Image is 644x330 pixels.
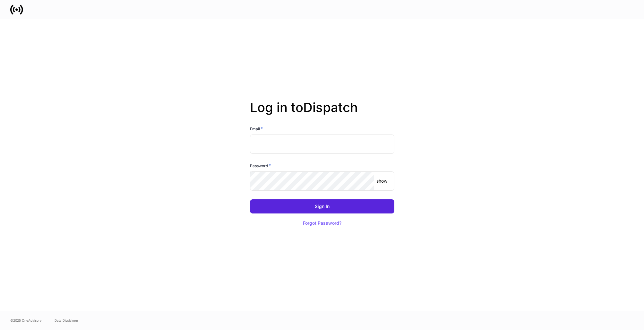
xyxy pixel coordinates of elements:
a: Data Disclaimer [55,318,78,323]
div: Forgot Password? [303,221,341,225]
h6: Password [250,162,271,169]
div: Sign In [315,204,330,209]
p: show [376,178,387,184]
h2: Log in to Dispatch [250,100,394,126]
span: © 2025 OneAdvisory [10,318,42,323]
h6: Email [250,126,263,132]
button: Sign In [250,199,394,213]
button: Forgot Password? [295,216,349,230]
